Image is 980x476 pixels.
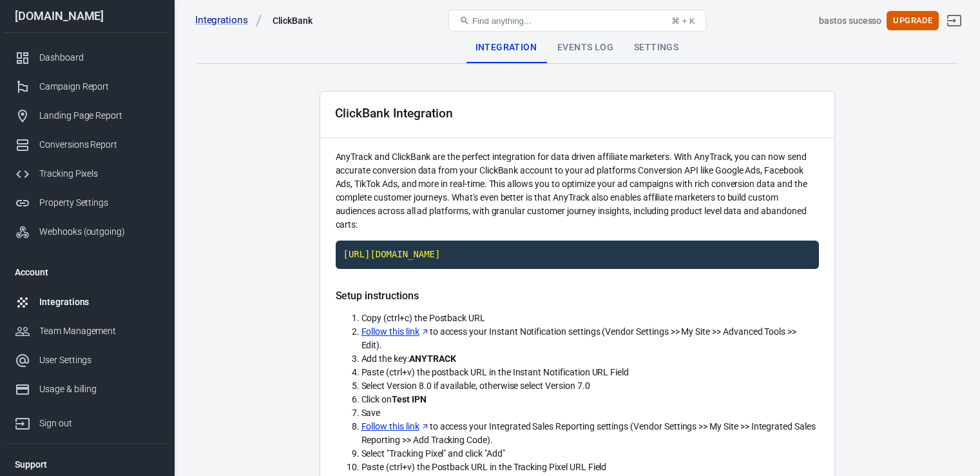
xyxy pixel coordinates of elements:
[547,32,624,63] div: Events Log
[361,353,456,364] span: Add the key:
[887,11,939,31] button: Upgrade
[5,10,169,22] div: [DOMAIN_NAME]
[624,32,689,63] div: Settings
[336,150,819,232] p: AnyTrack and ClickBank are the perfect integration for data driven affiliate marketers. With AnyT...
[39,109,159,123] div: Landing Page Report
[472,16,531,26] span: Find anything...
[361,367,629,377] span: Paste (ctrl+v) the postback URL in the Instant Notification URL Field
[39,353,159,367] div: User Settings
[39,196,159,210] div: Property Settings
[5,72,169,101] a: Campaign Report
[39,80,159,94] div: Campaign Report
[361,313,486,323] span: Copy (ctrl+c) the Postback URL
[39,417,159,430] div: Sign out
[819,14,881,28] div: Account id: 7DDlUc7E
[5,404,169,438] a: Sign out
[5,188,169,217] a: Property Settings
[5,130,169,159] a: Conversions Report
[273,14,313,27] div: ClickBank
[361,420,430,433] a: Follow this link
[39,324,159,338] div: Team Management
[361,421,816,445] span: to access your Integrated Sales Reporting settings (Vendor Settings >> My Site >> Integrated Sale...
[335,106,453,120] div: ClickBank Integration
[5,288,169,317] a: Integrations
[5,43,169,72] a: Dashboard
[939,5,970,36] a: Sign out
[39,225,159,239] div: Webhooks (outgoing)
[39,138,159,152] div: Conversions Report
[5,375,169,404] a: Usage & billing
[336,290,819,302] h5: Setup instructions
[5,217,169,246] a: Webhooks (outgoing)
[361,462,607,472] span: Paste (ctrl+v) the Postback URL in the Tracking Pixel URL Field
[448,10,706,32] button: Find anything...⌘ + K
[39,51,159,64] div: Dashboard
[5,159,169,188] a: Tracking Pixels
[409,353,456,364] strong: ANYTRACK
[671,16,695,26] div: ⌘ + K
[336,241,819,269] code: Click to copy
[5,346,169,375] a: User Settings
[361,394,427,404] span: Click on
[361,408,381,418] span: Save
[39,167,159,181] div: Tracking Pixels
[5,101,169,130] a: Landing Page Report
[361,325,430,339] a: Follow this link
[195,14,262,27] a: Integrations
[361,381,590,391] span: Select Version 8.0 if available, otherwise select Version 7.0
[392,394,427,404] strong: Test IPN
[5,257,169,288] li: Account
[465,32,547,63] div: Integration
[361,326,797,350] span: to access your Instant Notification settings (Vendor Settings >> My Site >> Advanced Tools >> Edit).
[361,448,505,459] span: Select "Tracking Pixel" and click "Add"
[39,295,159,309] div: Integrations
[5,317,169,346] a: Team Management
[39,382,159,396] div: Usage & billing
